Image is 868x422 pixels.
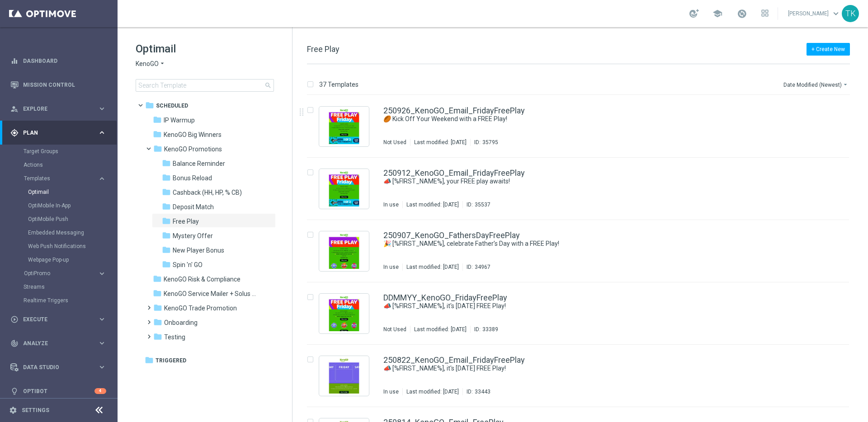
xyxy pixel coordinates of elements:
div: Mission Control [10,73,106,97]
a: Dashboard [23,49,106,73]
div: Plan [10,129,98,137]
i: keyboard_arrow_right [98,128,106,137]
span: Cashback (HH, HP, % CB) [173,188,242,197]
button: Data Studio keyboard_arrow_right [10,364,107,371]
a: Streams [24,283,94,291]
img: 33389.jpeg [321,296,367,331]
i: person_search [10,105,19,113]
i: keyboard_arrow_right [98,269,106,278]
a: Embedded Messaging [28,229,94,236]
button: Templates keyboard_arrow_right [24,175,107,182]
i: folder [162,245,171,254]
i: folder [153,130,162,139]
button: gps_fixed Plan keyboard_arrow_right [10,129,107,136]
span: Mystery Offer [173,232,213,240]
div: Analyze [10,339,98,347]
i: folder [162,188,171,197]
div: OptiPromo [24,271,98,276]
span: OptiPromo [24,271,89,276]
a: Settings [22,408,49,413]
div: Dashboard [10,49,106,73]
div: Streams [24,280,117,294]
div: Execute [10,315,98,324]
span: Bonus Reload [173,174,212,182]
a: 🎉 [%FIRST_NAME%], celebrate Father’s Day with a FREE Play! [383,239,790,248]
i: folder [162,173,171,182]
button: OptiPromo keyboard_arrow_right [24,270,107,277]
div: Mission Control [10,81,107,89]
button: + Create New [807,43,850,56]
button: play_circle_outline Execute keyboard_arrow_right [10,316,107,323]
span: Balance Reminder [173,159,225,168]
span: Analyze [23,341,98,346]
div: Press SPACE to select this row. [298,220,866,282]
div: In use [383,263,399,271]
i: folder [153,274,162,283]
span: Execute [23,317,98,322]
img: 34967.jpeg [321,234,367,269]
a: Webpage Pop-up [28,256,94,263]
div: Embedded Messaging [28,226,117,239]
i: arrow_drop_down [842,81,849,88]
i: folder [162,202,171,211]
i: folder [153,303,162,312]
span: Testing [164,333,185,341]
a: DDMMYY_KenoGO_FridayFreePlay [383,294,507,302]
i: keyboard_arrow_right [98,315,106,324]
div: Last modified: [DATE] [403,201,462,208]
a: 250822_KenoGO_Email_FridayFreePlay [383,356,525,364]
div: ID: [470,326,498,333]
a: Actions [24,161,94,169]
div: In use [383,388,399,395]
img: 35795.jpeg [321,109,367,144]
button: Date Modified (Newest)arrow_drop_down [783,79,850,90]
i: equalizer [10,57,19,65]
div: OptiPromo [24,267,117,280]
a: OptiMobile In-App [28,202,94,209]
div: OptiMobile Push [28,212,117,226]
a: Optimail [28,188,94,196]
div: Not Used [383,326,406,333]
div: Webpage Pop-up [28,253,117,267]
i: folder [153,144,162,153]
div: Not Used [383,139,406,146]
div: In use [383,201,399,208]
div: ID: [462,201,491,208]
a: 250907_KenoGO_FathersDayFreePlay [383,231,520,239]
div: Realtime Triggers [24,294,117,307]
div: Target Groups [24,145,117,158]
span: school [712,9,722,19]
i: folder [162,159,171,168]
div: 33443 [475,388,491,395]
div: Last modified: [DATE] [410,326,470,333]
button: track_changes Analyze keyboard_arrow_right [10,340,107,347]
span: Free Play [173,217,199,225]
div: 🎉 [%FIRST_NAME%], celebrate Father’s Day with a FREE Play! [383,239,811,248]
div: Press SPACE to select this row. [298,95,866,158]
div: Press SPACE to select this row. [298,158,866,220]
button: person_search Explore keyboard_arrow_right [10,105,107,113]
div: Actions [24,158,117,172]
a: 250912_KenoGO_Email_FridayFreePlay [383,169,525,177]
i: keyboard_arrow_right [98,363,106,371]
i: track_changes [10,339,19,347]
i: folder [162,231,171,240]
a: Target Groups [24,148,94,155]
a: [PERSON_NAME]keyboard_arrow_down [787,7,842,20]
a: 📣 [%FIRST_NAME%], it's [DATE] FREE Play! [383,364,790,373]
div: Press SPACE to select this row. [298,282,866,345]
a: 📣 [%FIRST_NAME%], it's [DATE] FREE Play! [383,302,790,310]
div: Explore [10,105,98,113]
div: 33389 [482,326,498,333]
div: 35795 [482,139,498,146]
a: Web Push Notifications [28,243,94,250]
span: KenoGO [136,60,159,68]
span: Explore [23,106,98,112]
a: 🏉 Kick Off Your Weekend with a FREE Play! [383,115,790,123]
div: Templates [24,172,117,267]
div: Last modified: [DATE] [403,263,462,271]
